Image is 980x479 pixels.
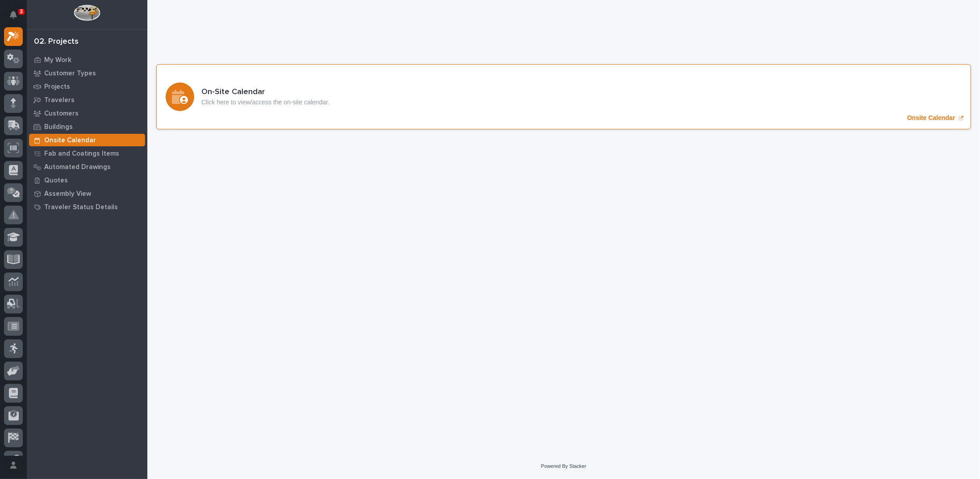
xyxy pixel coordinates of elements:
[44,110,79,118] p: Customers
[156,64,971,129] a: Onsite Calendar
[44,70,96,78] p: Customer Types
[27,160,147,173] a: Automated Drawings
[11,11,23,25] div: Notifications3
[541,463,586,469] a: Powered By Stacker
[27,53,147,66] a: My Work
[20,8,23,15] p: 3
[27,133,147,147] a: Onsite Calendar
[44,123,73,131] p: Buildings
[44,56,71,64] p: My Work
[74,4,100,21] img: Workspace Logo
[44,177,68,185] p: Quotes
[27,93,147,107] a: Travelers
[44,83,70,91] p: Projects
[27,173,147,187] a: Quotes
[27,200,147,214] a: Traveler Status Details
[27,120,147,133] a: Buildings
[44,203,118,211] p: Traveler Status Details
[34,37,79,47] div: 02. Projects
[44,163,111,171] p: Automated Drawings
[907,114,955,122] p: Onsite Calendar
[27,147,147,160] a: Fab and Coatings Items
[201,87,329,97] h3: On-Site Calendar
[44,136,96,145] p: Onsite Calendar
[201,99,329,106] p: Click here to view/access the on-site calendar.
[44,96,75,104] p: Travelers
[27,187,147,200] a: Assembly View
[27,66,147,80] a: Customer Types
[27,107,147,120] a: Customers
[44,190,91,198] p: Assembly View
[4,5,23,24] button: Notifications
[44,150,119,158] p: Fab and Coatings Items
[27,80,147,93] a: Projects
